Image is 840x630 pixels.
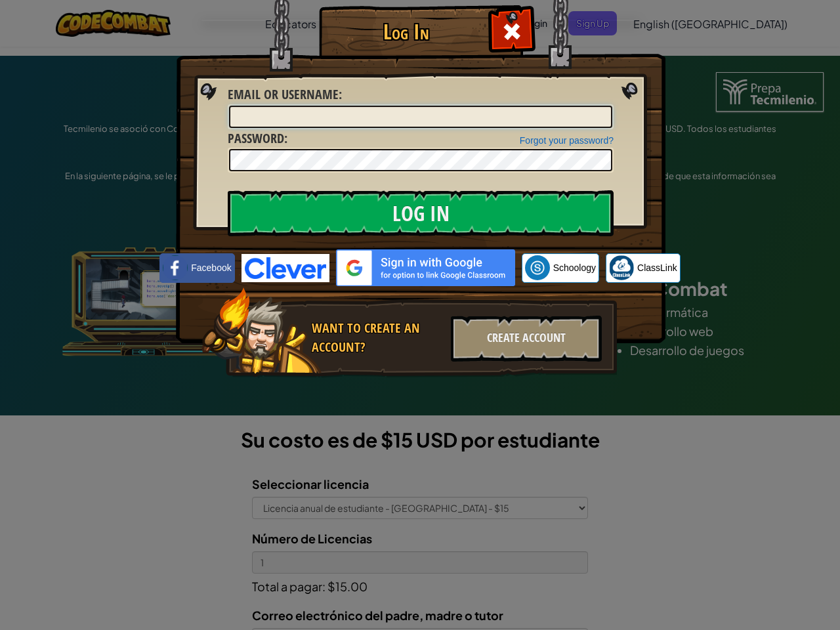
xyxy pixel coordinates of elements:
div: Create Account [451,316,602,362]
label: : [228,85,342,104]
span: Email or Username [228,85,339,103]
input: Log In [228,190,614,236]
img: clever-logo-blue.png [241,254,329,282]
span: Password [228,129,284,147]
span: ClassLink [637,261,677,274]
h1: Log In [322,20,490,43]
img: schoology.png [525,255,550,280]
img: facebook_small.png [163,255,188,280]
img: gplus_sso_button2.svg [336,249,515,286]
img: classlink-logo-small.png [609,255,634,280]
span: Schoology [553,261,596,274]
span: Facebook [191,261,231,274]
label: : [228,129,287,148]
a: Forgot your password? [520,135,614,146]
div: Want to create an account? [312,319,443,356]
